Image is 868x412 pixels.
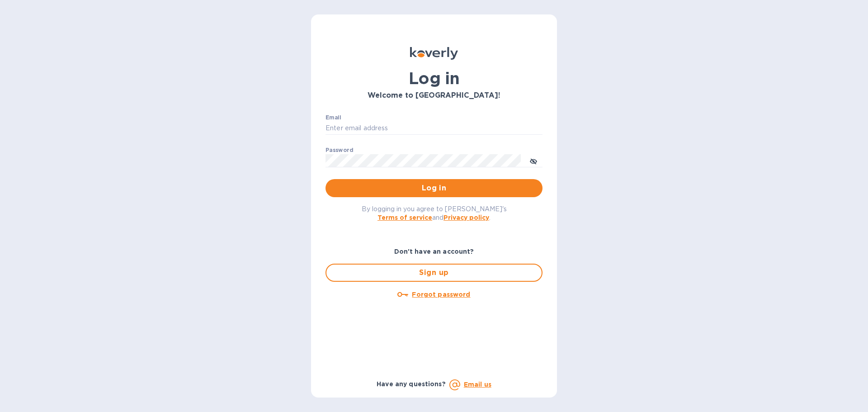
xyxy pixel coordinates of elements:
[377,380,446,388] b: Have any questions?
[325,147,353,153] label: Password
[325,179,542,197] button: Log in
[333,183,535,194] span: Log in
[325,122,542,135] input: Enter email address
[464,381,491,388] a: Email us
[325,91,542,100] h3: Welcome to [GEOGRAPHIC_DATA]!
[377,214,432,221] a: Terms of service
[362,205,507,221] span: By logging in you agree to [PERSON_NAME]'s and .
[410,47,458,60] img: Koverly
[443,214,489,221] a: Privacy policy
[394,248,474,255] b: Don't have an account?
[524,152,542,170] button: toggle password visibility
[325,69,542,88] h1: Log in
[325,115,341,120] label: Email
[412,291,470,298] u: Forgot password
[325,264,542,282] button: Sign up
[334,267,534,278] span: Sign up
